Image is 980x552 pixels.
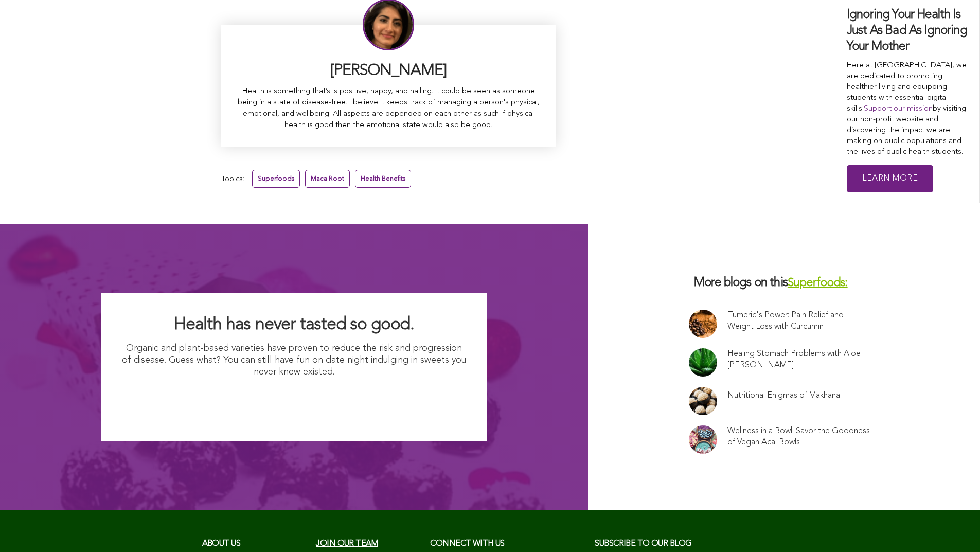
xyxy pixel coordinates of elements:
[727,310,870,332] a: Tumeric's Power: Pain Relief and Weight Loss with Curcumin
[221,172,244,186] span: Topics:
[929,503,980,552] iframe: Chat Widget
[727,348,870,371] a: Healing Stomach Problems with Aloe [PERSON_NAME]
[237,86,540,131] p: Health is something that’s is positive, happy, and hailing. It could be seen as someone being in ...
[316,540,378,548] a: Join our team
[355,170,411,188] a: Health Benefits
[788,277,848,289] a: Superfoods:
[595,536,778,551] h3: Subscribe to our blog
[430,540,505,548] span: CONNECT with us
[305,170,350,188] a: Maca Root
[252,170,300,188] a: Superfoods
[237,61,540,81] h3: [PERSON_NAME]
[193,384,395,421] img: I Want Organic Shopping For Less
[689,275,879,291] h3: More blogs on this
[727,425,870,448] a: Wellness in a Bowl: Savor the Goodness of Vegan Acai Bowls
[202,540,241,548] span: About us
[727,390,840,401] a: Nutritional Enigmas of Makhana
[847,165,933,192] a: Learn More
[122,313,467,336] h2: Health has never tasted so good.
[122,343,467,379] p: Organic and plant-based varieties have proven to reduce the risk and progression of disease. Gues...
